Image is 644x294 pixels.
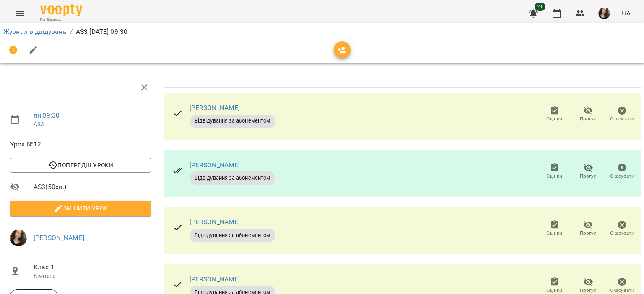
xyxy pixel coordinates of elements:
[580,173,597,180] span: Прогул
[190,104,240,112] a: [PERSON_NAME]
[17,160,144,170] span: Попередні уроки
[538,160,571,183] button: Оцінки
[546,230,562,237] span: Оцінки
[580,230,597,237] span: Прогул
[605,217,639,240] button: Скасувати
[571,160,605,183] button: Прогул
[34,234,84,242] a: [PERSON_NAME]
[10,201,151,216] button: Змінити урок
[605,160,639,183] button: Скасувати
[190,174,275,182] span: Відвідування за абонементом
[10,3,30,23] button: Menu
[610,287,634,294] span: Скасувати
[610,115,634,123] span: Скасувати
[546,173,562,180] span: Оцінки
[34,262,151,272] span: Клас 1
[538,103,571,126] button: Оцінки
[538,217,571,240] button: Оцінки
[40,17,82,23] span: For Business
[34,182,151,192] span: AS3 ( 50 хв. )
[40,4,82,16] img: Voopty Logo
[70,27,73,37] li: /
[580,287,597,294] span: Прогул
[34,121,44,128] a: AS3
[580,115,597,123] span: Прогул
[190,161,240,169] a: [PERSON_NAME]
[3,27,641,37] nav: breadcrumb
[605,103,639,126] button: Скасувати
[34,272,151,280] p: Кімната
[190,218,240,226] a: [PERSON_NAME]
[610,173,634,180] span: Скасувати
[598,8,610,19] img: af1f68b2e62f557a8ede8df23d2b6d50.jpg
[571,217,605,240] button: Прогул
[571,103,605,126] button: Прогул
[618,5,634,21] button: UA
[610,230,634,237] span: Скасувати
[190,117,275,125] span: Відвідування за абонементом
[10,139,151,149] span: Урок №12
[3,28,67,36] a: Журнал відвідувань
[17,203,144,213] span: Змінити урок
[546,287,562,294] span: Оцінки
[546,115,562,123] span: Оцінки
[34,111,60,119] a: пн , 09:30
[10,230,27,246] img: af1f68b2e62f557a8ede8df23d2b6d50.jpg
[76,27,127,37] p: AS3 [DATE] 09:30
[10,158,151,173] button: Попередні уроки
[190,232,275,239] span: Відвідування за абонементом
[535,3,545,11] span: 21
[190,275,240,283] a: [PERSON_NAME]
[622,9,631,18] span: UA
